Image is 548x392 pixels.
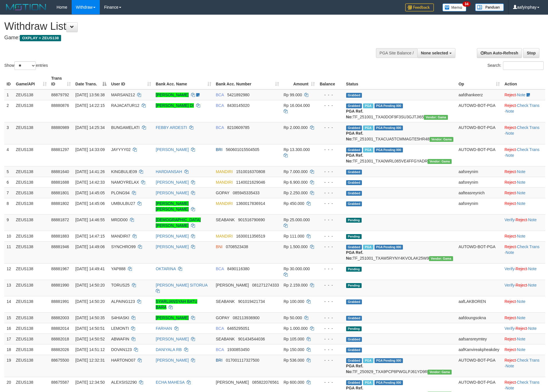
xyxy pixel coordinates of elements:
span: 88879792 [51,93,69,97]
span: Pending [346,283,362,288]
img: Button%20Memo.svg [442,3,467,11]
a: Reject [504,347,516,352]
a: Note [528,217,537,222]
a: Run Auto-Refresh [477,48,522,58]
span: Copy 1510016370808 to clipboard [236,169,265,174]
span: Grabbed [346,316,362,321]
a: Reject [504,180,516,185]
a: Reject [504,234,516,238]
a: Note [517,201,526,206]
select: Showentries [14,61,36,70]
span: [DATE] 14:50:20 [75,283,105,287]
span: 88882003 [51,315,69,320]
div: - - - [319,103,342,108]
a: [PERSON_NAME] [156,180,189,185]
span: Pending [346,234,362,239]
span: MANDIRI [216,180,233,185]
span: Rp 6.900.000 [284,180,308,185]
a: Check Trans [517,358,540,362]
span: YAP888 [111,266,125,271]
span: Rp 25.000.000 [284,217,310,222]
span: Rp 2.159.000 [284,283,308,287]
td: · [502,198,545,214]
a: Stop [523,48,539,58]
a: [PERSON_NAME] [PERSON_NAME] [156,201,189,211]
span: Rp 50.000 [284,315,302,320]
span: 88880876 [51,103,69,108]
a: Verify [504,217,514,222]
a: FARHAN [156,326,172,331]
span: Copy 085945335433 to clipboard [233,191,260,195]
div: - - - [319,233,342,239]
span: BCA [216,266,224,271]
span: Grabbed [346,245,362,250]
span: Copy 8210609785 to clipboard [227,125,249,130]
a: Reject [504,358,516,362]
td: aafteasreynich [456,187,502,198]
b: PGA Ref. No: [346,250,363,260]
h4: Game: [4,35,360,41]
td: · [502,187,545,198]
th: User ID: activate to sort column ascending [109,73,153,89]
div: - - - [319,266,342,272]
span: Grabbed [346,103,362,108]
a: Note [506,250,514,255]
span: Grabbed [346,170,362,175]
a: Reject [504,103,516,108]
span: Copy 5421892980 to clipboard [227,93,249,97]
span: [DATE] 14:46:55 [75,217,105,222]
span: Pending [346,218,362,223]
a: Note [517,299,526,304]
td: ZEUS138 [13,177,49,187]
span: SEABANK [216,299,235,304]
span: Vendor URL: https://trx31.1velocity.biz [430,137,454,142]
span: [DATE] 14:42:33 [75,180,105,185]
th: Amount: activate to sort column ascending [281,73,317,89]
span: NAMOYRELAX [111,180,139,185]
td: · · [502,144,545,166]
a: Verify [504,326,514,331]
td: ZEUS138 [13,198,49,214]
a: Reject [504,191,516,195]
a: Note [528,283,537,287]
td: 16 [4,323,13,334]
td: ZEUS138 [13,312,49,323]
a: Reject [504,299,516,304]
span: MANDIRI7 [111,234,130,238]
a: Reject [516,326,527,331]
td: ZEUS138 [13,100,49,122]
th: Action [502,73,545,89]
span: Grabbed [346,201,362,206]
span: 88881872 [51,217,69,222]
a: Note [506,364,514,368]
span: Marked by aafnoeunsreypich [363,126,373,130]
span: TORUS25 [111,283,129,287]
span: Vendor URL: https://trx31.1velocity.biz [424,115,448,120]
span: GOPAY [216,191,229,195]
a: Reject [516,217,527,222]
span: Marked by aafpengsreynich [363,245,373,250]
td: 11 [4,241,13,263]
span: MANDIRI [216,169,233,174]
td: aafdoungsokna [456,312,502,323]
th: ID [4,73,13,89]
span: None selected [421,51,448,55]
span: PGA Pending [375,148,403,152]
div: - - - [319,244,342,250]
a: HARDIANSAH [156,169,182,174]
span: BUNGAMELATI [111,125,139,130]
td: ZEUS138 [13,323,49,334]
span: MARSAN212 [111,93,135,97]
a: Verify [504,283,514,287]
span: MANDIRI [216,201,233,206]
td: ZEUS138 [13,231,49,241]
a: [PERSON_NAME] [156,234,189,238]
a: OKTARINA [156,266,176,271]
td: · · [502,214,545,231]
div: - - - [319,92,342,98]
a: Reject [504,315,516,320]
span: [DATE] 14:41:26 [75,169,105,174]
th: Game/API: activate to sort column ascending [13,73,49,89]
div: - - - [319,326,342,331]
span: Vendor URL: https://trx31.1velocity.biz [428,159,452,164]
